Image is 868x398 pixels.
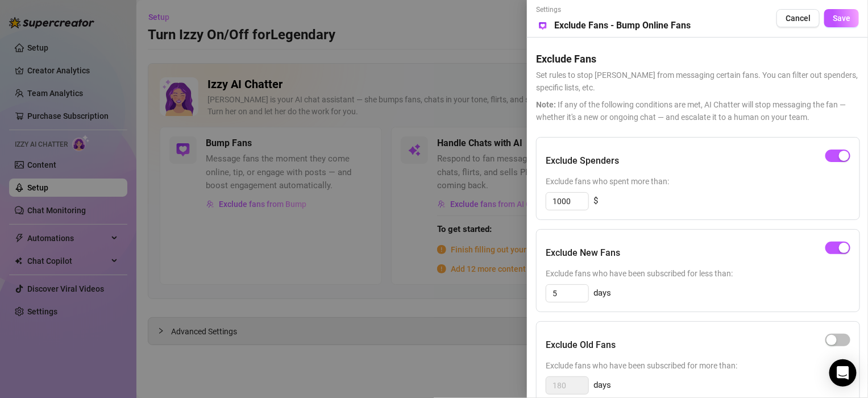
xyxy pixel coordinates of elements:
span: Save [833,14,850,23]
span: Exclude fans who have been subscribed for less than: [546,267,850,280]
button: Save [824,9,859,27]
span: Settings [536,5,691,15]
h5: Exclude Fans [536,51,859,67]
div: Open Intercom Messenger [829,359,857,387]
h5: Exclude Spenders [546,154,619,168]
h5: Exclude Old Fans [546,338,616,352]
h5: Exclude New Fans [546,246,620,260]
button: Cancel [776,9,820,27]
span: Note: [536,100,556,109]
span: Exclude fans who have been subscribed for more than: [546,359,850,372]
span: Exclude fans who spent more than: [546,175,850,188]
span: $ [593,194,598,208]
span: Set rules to stop [PERSON_NAME] from messaging certain fans. You can filter out spenders, specifi... [536,69,859,94]
span: Cancel [786,14,811,23]
span: days [593,379,611,392]
span: days [593,287,611,300]
span: If any of the following conditions are met, AI Chatter will stop messaging the fan — whether it's... [536,98,859,123]
h5: Exclude Fans - Bump Online Fans [554,19,691,32]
